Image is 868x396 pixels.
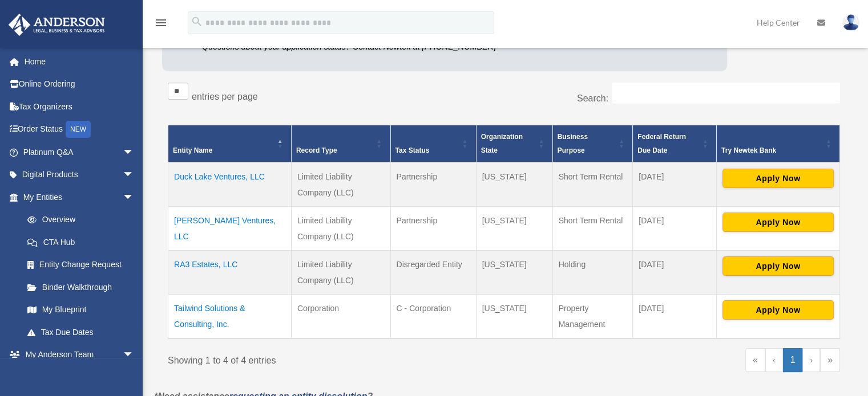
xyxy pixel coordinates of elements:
[476,162,552,207] td: [US_STATE]
[552,250,633,294] td: Holding
[123,141,146,164] span: arrow_drop_down
[745,348,765,372] a: First
[291,294,390,338] td: Corporation
[123,164,146,187] span: arrow_drop_down
[168,348,495,369] div: Showing 1 to 4 of 4 entries
[8,50,151,73] a: Home
[66,121,91,138] div: NEW
[5,14,108,36] img: Anderson Advisors Platinum Portal
[291,206,390,250] td: Limited Liability Company (LLC)
[16,209,140,231] a: Overview
[637,133,686,154] span: Federal Return Due Date
[8,118,151,141] a: Order StatusNEW
[291,250,390,294] td: Limited Liability Company (LLC)
[722,213,834,232] button: Apply Now
[154,16,168,30] i: menu
[291,162,390,207] td: Limited Liability Company (LLC)
[291,125,390,162] th: Record Type: Activate to sort
[168,125,292,162] th: Entity Name: Activate to invert sorting
[296,146,337,154] span: Record Type
[633,294,717,338] td: [DATE]
[16,254,146,276] a: Entity Change Request
[390,206,476,250] td: Partnership
[8,95,151,118] a: Tax Organizers
[633,250,717,294] td: [DATE]
[390,250,476,294] td: Disregarded Entity
[168,162,292,207] td: Duck Lake Ventures, LLC
[192,92,258,101] label: entries per page
[721,144,822,157] div: Try Newtek Bank
[481,133,523,154] span: Organization State
[16,321,146,344] a: Tax Due Dates
[191,15,203,28] i: search
[168,206,292,250] td: [PERSON_NAME] Ventures, LLC
[552,125,633,162] th: Business Purpose: Activate to sort
[390,294,476,338] td: C - Corporation
[476,125,552,162] th: Organization State: Activate to sort
[390,125,476,162] th: Tax Status: Activate to sort
[722,169,834,188] button: Apply Now
[173,146,212,154] span: Entity Name
[8,164,151,186] a: Digital Productsarrow_drop_down
[633,206,717,250] td: [DATE]
[8,344,151,366] a: My Anderson Teamarrow_drop_down
[558,133,588,154] span: Business Purpose
[16,276,146,299] a: Binder Walkthrough
[552,294,633,338] td: Property Management
[168,250,292,294] td: RA3 Estates, LLC
[722,300,834,320] button: Apply Now
[716,125,839,162] th: Try Newtek Bank : Activate to sort
[390,162,476,207] td: Partnership
[154,20,168,30] a: menu
[842,14,859,31] img: User Pic
[16,231,146,254] a: CTA Hub
[16,299,146,321] a: My Blueprint
[8,73,151,96] a: Online Ordering
[123,344,146,367] span: arrow_drop_down
[476,250,552,294] td: [US_STATE]
[8,141,151,164] a: Platinum Q&Aarrow_drop_down
[552,206,633,250] td: Short Term Rental
[633,162,717,207] td: [DATE]
[476,206,552,250] td: [US_STATE]
[633,125,717,162] th: Federal Return Due Date: Activate to sort
[552,162,633,207] td: Short Term Rental
[8,186,146,209] a: My Entitiesarrow_drop_down
[476,294,552,338] td: [US_STATE]
[722,256,834,276] button: Apply Now
[123,186,146,209] span: arrow_drop_down
[168,294,292,338] td: Tailwind Solutions & Consulting, Inc.
[395,146,430,154] span: Tax Status
[577,93,608,103] label: Search:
